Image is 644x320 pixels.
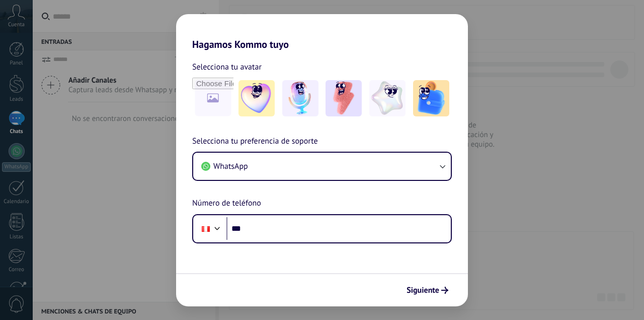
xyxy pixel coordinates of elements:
img: -2.jpeg [282,80,318,116]
img: -3.jpeg [326,80,362,116]
span: Selecciona tu preferencia de soporte [192,135,318,148]
img: -5.jpeg [413,80,449,116]
h2: Hagamos Kommo tuyo [176,14,468,50]
div: Peru: + 51 [196,218,215,239]
button: Siguiente [402,282,453,299]
span: WhatsApp [213,161,248,171]
span: Siguiente [407,287,439,294]
span: Número de teléfono [192,197,261,210]
img: -4.jpeg [369,80,406,116]
img: -1.jpeg [238,80,275,116]
span: Selecciona tu avatar [192,60,262,74]
button: WhatsApp [193,153,451,180]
